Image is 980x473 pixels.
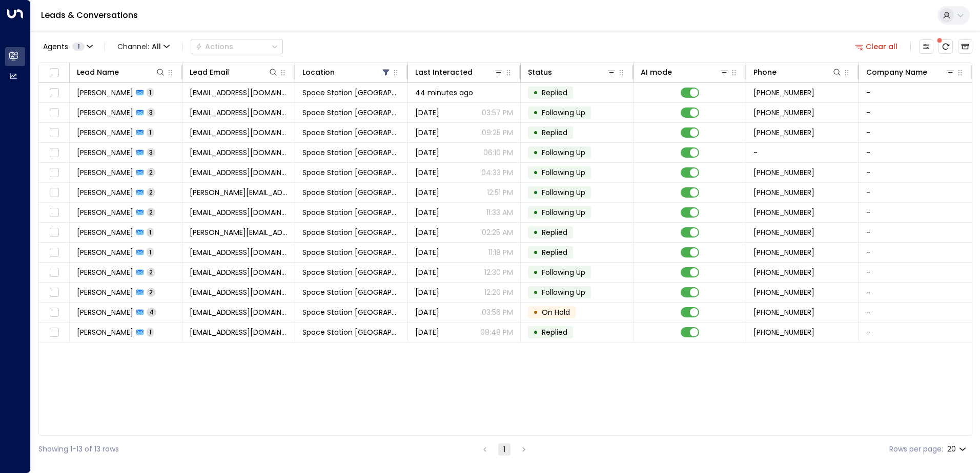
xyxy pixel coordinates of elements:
[859,303,972,322] td: -
[859,123,972,142] td: -
[48,206,60,219] span: Toggle select row
[302,267,400,277] span: Space Station Solihull
[147,288,155,296] span: 2
[190,267,288,277] span: iancasewell@me.com
[484,287,513,297] p: 12:20 PM
[415,88,473,98] span: 44 minutes ago
[190,247,288,257] span: charleejade7@icloud.com
[859,183,972,202] td: -
[753,227,814,238] span: +447561295368
[147,168,155,177] span: 2
[190,327,288,337] span: robodar@aol.com
[38,444,119,455] div: Showing 1-13 of 13 rows
[302,227,400,238] span: Space Station Solihull
[415,66,504,78] div: Last Interacted
[77,66,119,78] div: Lead Name
[48,87,60,99] span: Toggle select row
[190,66,278,78] div: Lead Email
[486,207,513,218] p: 11:33 AM
[48,67,60,79] span: Toggle select all
[147,248,154,256] span: 1
[482,107,513,118] p: 03:57 PM
[147,188,155,197] span: 2
[48,146,60,159] span: Toggle select row
[947,442,968,457] div: 20
[753,327,814,337] span: +447791380990
[48,106,60,119] span: Toggle select row
[859,322,972,342] td: -
[77,207,133,218] span: Sai Govindaraju
[48,266,60,279] span: Toggle select row
[753,287,814,297] span: +447584023745
[938,39,953,54] span: There are new threads available. Refresh the grid to view the latest updates.
[302,147,400,158] span: Space Station Solihull
[528,66,552,78] div: Status
[542,307,570,317] span: On Hold
[542,267,585,277] span: Following Up
[77,327,133,337] span: David Robertson
[859,83,972,102] td: -
[48,286,60,299] span: Toggle select row
[542,107,585,118] span: Following Up
[190,88,288,98] span: anya_ajzenkol@live.co.uk
[302,88,400,98] span: Space Station Solihull
[851,39,902,54] button: Clear all
[302,247,400,257] span: Space Station Solihull
[415,287,439,297] span: Oct 03, 2025
[77,66,166,78] div: Lead Name
[147,308,156,316] span: 4
[482,227,513,238] p: 02:25 AM
[533,324,538,341] div: •
[77,147,133,158] span: Cat Thompson
[147,268,155,276] span: 2
[484,267,513,277] p: 12:30 PM
[190,147,288,158] span: cat2wild1980@yahoo.com
[302,107,400,118] span: Space Station Solihull
[859,103,972,122] td: -
[415,107,439,118] span: Yesterday
[190,167,288,178] span: katie.baldock91@hotmail.co.uk
[866,66,927,78] div: Company Name
[533,164,538,181] div: •
[190,207,288,218] span: sai4ever99@gmail.com
[147,228,154,236] span: 1
[302,307,400,317] span: Space Station Solihull
[302,207,400,218] span: Space Station Solihull
[48,166,60,179] span: Toggle select row
[72,42,85,51] span: 1
[753,167,814,178] span: +447852798549
[859,223,972,242] td: -
[43,43,68,50] span: Agents
[478,443,530,456] nav: pagination navigation
[190,66,229,78] div: Lead Email
[77,227,133,238] span: James Weller
[152,42,161,51] span: All
[77,287,133,297] span: Logan Macdonald
[191,39,283,54] div: Button group with a nested menu
[533,304,538,321] div: •
[190,287,288,297] span: rycyhyt@gmail.com
[77,307,133,317] span: Karen Johnson
[859,283,972,302] td: -
[958,39,972,54] button: Archived Leads
[528,66,617,78] div: Status
[542,207,585,218] span: Following Up
[302,327,400,337] span: Space Station Solihull
[190,107,288,118] span: cjafisher@hotmail.co.uk
[889,444,943,455] label: Rows per page:
[48,126,60,139] span: Toggle select row
[190,187,288,198] span: patricia_nightingale@hotmail.com
[487,187,513,198] p: 12:51 PM
[38,39,96,54] button: Agents1
[195,42,233,51] div: Actions
[302,66,391,78] div: Location
[302,127,400,138] span: Space Station Solihull
[147,108,155,117] span: 3
[147,148,155,157] span: 3
[190,227,288,238] span: jim-weller@outlook.com
[533,104,538,121] div: •
[753,88,814,98] span: +447802714162
[415,207,439,218] span: Oct 04, 2025
[542,247,567,257] span: Replied
[415,267,439,277] span: Oct 03, 2025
